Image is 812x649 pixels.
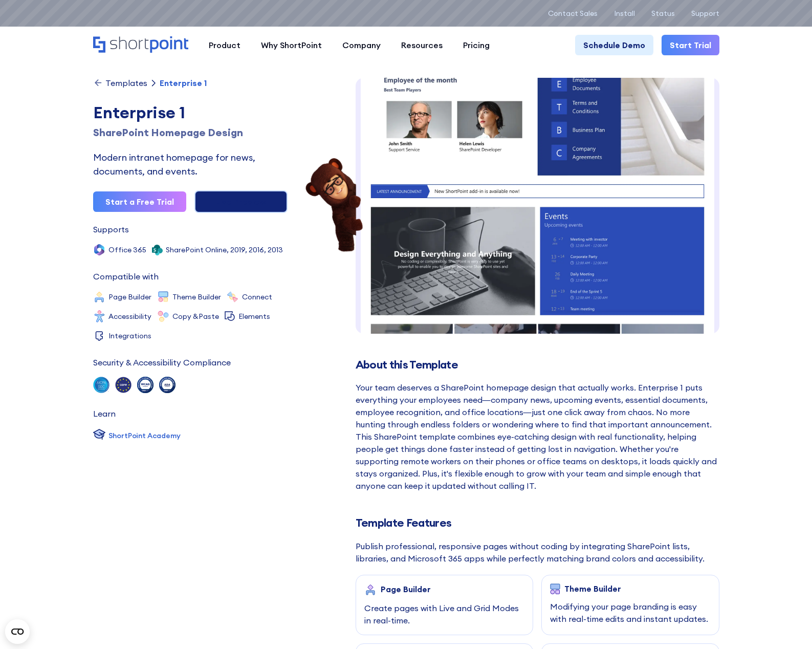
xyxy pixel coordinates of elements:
[172,313,219,320] div: Copy &Paste
[93,100,288,125] div: Enterprise 1
[261,39,322,51] div: Why ShortPoint
[364,602,525,626] div: Create pages with Live and Grid Modes in real-time.
[199,35,251,55] a: Product
[251,35,332,55] a: Why ShortPoint
[356,516,719,529] h2: Template Features
[166,246,283,253] div: SharePoint Online, 2019, 2016, 2013
[209,39,240,51] div: Product
[242,293,272,300] div: Connect
[93,377,109,393] img: soc 2
[93,272,159,280] div: Compatible with
[93,78,147,88] a: Templates
[342,39,381,51] div: Company
[194,190,288,213] a: Live Preview
[691,9,719,17] a: Support
[5,619,30,644] button: Open CMP widget
[401,39,443,51] div: Resources
[108,332,151,339] div: Integrations
[108,293,151,300] div: Page Builder
[550,600,711,625] div: Modifying your page branding is easy with real-time edits and instant updates.
[564,584,621,593] div: Theme Builder
[93,36,188,54] a: Home
[548,9,598,17] a: Contact Sales
[93,428,181,443] a: ShortPoint Academy
[356,358,719,371] h2: About this Template
[108,430,181,441] div: ShortPoint Academy
[93,150,288,178] div: Modern intranet homepage for news, documents, and events.
[108,313,151,320] div: Accessibility
[172,293,221,300] div: Theme Builder
[614,9,635,17] a: Install
[575,35,653,55] a: Schedule Demo
[332,35,391,55] a: Company
[108,246,146,253] div: Office 365
[381,585,431,594] div: Page Builder
[93,409,116,418] div: Learn
[93,191,186,212] a: Start a Free Trial
[662,35,719,55] a: Start Trial
[238,313,270,320] div: Elements
[105,79,147,87] div: Templates
[93,358,231,366] div: Security & Accessibility Compliance
[391,35,453,55] a: Resources
[93,125,288,140] h1: SharePoint Homepage Design
[93,225,129,233] div: Supports
[356,381,719,492] div: Your team deserves a SharePoint homepage design that actually works. Enterprise 1 puts everything...
[160,79,207,87] div: Enterprise 1
[356,540,719,565] div: Publish professional, responsive pages without coding by integrating SharePoint lists, libraries,...
[651,9,675,17] a: Status
[463,39,490,51] div: Pricing
[453,35,500,55] a: Pricing
[628,530,812,649] iframe: Chat Widget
